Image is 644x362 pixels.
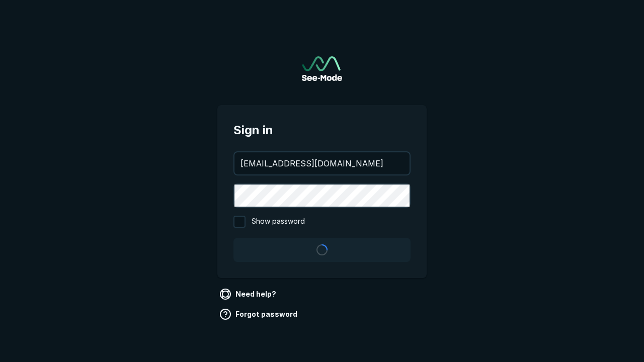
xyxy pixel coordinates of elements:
span: Show password [252,216,305,228]
a: Need help? [217,286,280,302]
span: Sign in [233,121,411,139]
input: your@email.com [234,152,410,174]
a: Forgot password [217,306,301,322]
a: Go to sign in [302,56,342,81]
img: See-Mode Logo [302,56,342,81]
